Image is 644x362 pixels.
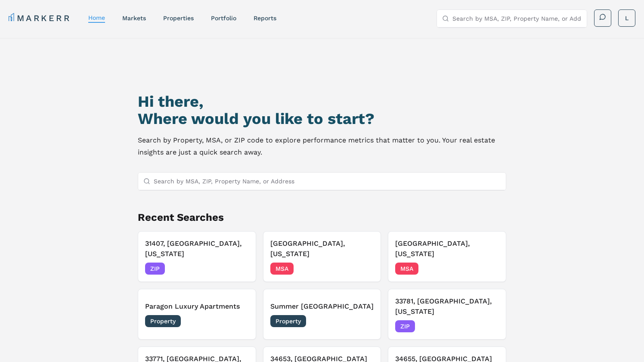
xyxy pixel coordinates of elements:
[138,210,506,224] h2: Recent Searches
[480,264,499,273] span: [DATE]
[270,301,374,312] h3: Summer [GEOGRAPHIC_DATA]
[270,263,294,275] span: MSA
[354,317,374,325] span: [DATE]
[270,315,306,327] span: Property
[395,238,498,259] h3: [GEOGRAPHIC_DATA], [US_STATE]
[122,15,146,22] a: markets
[254,15,276,22] a: reports
[263,289,381,340] button: Summer [GEOGRAPHIC_DATA]Property[DATE]
[270,238,374,259] h3: [GEOGRAPHIC_DATA], [US_STATE]
[138,93,506,110] h1: Hi there,
[618,9,635,27] button: L
[138,110,506,127] h2: Where would you like to start?
[145,301,248,312] h3: Paragon Luxury Apartments
[229,317,249,325] span: [DATE]
[229,264,249,273] span: [DATE]
[163,15,194,22] a: properties
[480,322,499,331] span: [DATE]
[395,263,418,275] span: MSA
[388,289,506,340] button: 33781, [GEOGRAPHIC_DATA], [US_STATE]ZIP[DATE]
[452,10,582,27] input: Search by MSA, ZIP, Property Name, or Address
[88,14,105,21] a: home
[145,238,248,259] h3: 31407, [GEOGRAPHIC_DATA], [US_STATE]
[138,134,506,158] p: Search by Property, MSA, or ZIP code to explore performance metrics that matter to you. Your real...
[138,289,256,340] button: Paragon Luxury ApartmentsProperty[DATE]
[145,315,181,327] span: Property
[395,296,498,317] h3: 33781, [GEOGRAPHIC_DATA], [US_STATE]
[138,231,256,282] button: 31407, [GEOGRAPHIC_DATA], [US_STATE]ZIP[DATE]
[145,263,165,275] span: ZIP
[211,15,236,22] a: Portfolio
[154,173,500,190] input: Search by MSA, ZIP, Property Name, or Address
[263,231,381,282] button: [GEOGRAPHIC_DATA], [US_STATE]MSA[DATE]
[9,12,71,24] a: MARKERR
[388,231,506,282] button: [GEOGRAPHIC_DATA], [US_STATE]MSA[DATE]
[354,264,374,273] span: [DATE]
[625,14,629,22] span: L
[395,320,415,332] span: ZIP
